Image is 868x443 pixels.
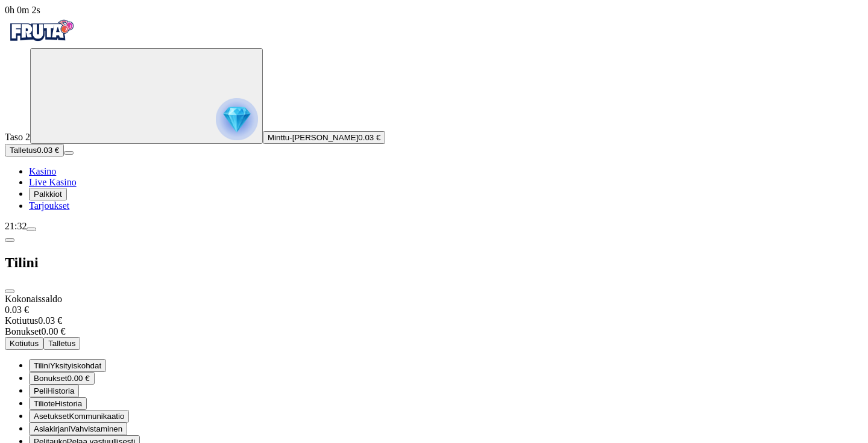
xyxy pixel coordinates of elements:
nav: Primary [5,16,863,211]
span: Minttu-[PERSON_NAME] [268,133,358,142]
div: 0.03 € [5,305,863,315]
button: menu [27,228,36,231]
button: user-circle iconTiliniYksityiskohdat [29,359,106,372]
span: Tarjoukset [29,200,69,211]
div: Kokonaissaldo [5,294,863,315]
img: reward progress [216,98,258,140]
button: Talletus [43,337,80,350]
span: Kasino [29,166,56,176]
button: Kotiutus [5,337,43,350]
span: Tilini [34,361,50,370]
span: Kommunikaatio [69,412,125,421]
button: transactions iconTilioteHistoria [29,397,87,410]
span: Bonukset [34,374,68,383]
span: Tiliote [34,399,55,408]
span: Historia [55,399,82,408]
span: Asiakirjani [34,424,71,433]
span: user session time [5,5,40,15]
span: 0.00 € [68,374,90,383]
span: 0.03 € [358,133,380,142]
a: diamond iconKasino [29,166,56,176]
span: Palkkiot [34,190,62,199]
h2: Tilini [5,255,863,271]
span: Talletus [48,339,75,348]
span: Historia [47,386,74,395]
button: smiley iconBonukset0.00 € [29,372,95,385]
span: Live Kasino [29,177,77,187]
span: Vahvistaminen [71,424,122,433]
span: 21:32 [5,221,27,231]
button: reward progress [30,48,263,144]
a: poker-chip iconLive Kasino [29,177,77,187]
span: Talletus [10,146,37,155]
button: Minttu-[PERSON_NAME]0.03 € [263,131,385,144]
span: 0.03 € [37,146,59,155]
button: toggle iconAsetuksetKommunikaatio [29,410,129,423]
span: Peli [34,386,47,395]
button: Talletusplus icon0.03 € [5,144,64,156]
span: Kotiutus [5,315,38,326]
button: close [5,290,14,293]
a: Fruta [5,37,77,48]
button: reward iconPalkkiot [29,188,67,200]
button: menu [64,151,74,155]
button: document iconAsiakirjaniVahvistaminen [29,423,127,435]
span: Bonukset [5,326,41,336]
span: Yksityiskohdat [50,361,101,370]
img: Fruta [5,16,77,46]
div: 0.00 € [5,326,863,337]
button: chevron-left icon [5,238,14,242]
a: gift-inverted iconTarjoukset [29,200,69,211]
span: Taso 2 [5,132,30,142]
span: Kotiutus [10,339,39,348]
span: Asetukset [34,412,69,421]
button: history iconPeliHistoria [29,385,79,397]
div: 0.03 € [5,315,863,326]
